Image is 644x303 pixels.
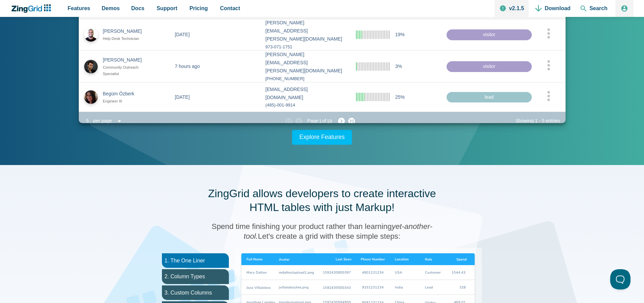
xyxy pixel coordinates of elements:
zg-button: prevpage [295,118,306,124]
div: [PERSON_NAME][EMAIL_ADDRESS][PERSON_NAME][DOMAIN_NAME] [265,19,345,43]
div: Begüm Özberk [103,90,148,98]
a: Explore Features [292,130,352,145]
div: visitor [447,61,532,72]
li: 2. Column Types [162,269,229,284]
div: 7 hours ago [175,63,200,71]
span: Page [307,117,318,125]
span: Support [157,4,177,13]
li: 3. Custom Columns [162,285,229,300]
div: [PERSON_NAME] [103,56,148,64]
div: per page [91,116,115,126]
h3: Spend time finishing your product rather than learning Let's create a grid with these simple steps: [204,222,440,241]
zg-button: nextpage [335,118,345,124]
span: Pricing [190,4,208,13]
a: ZingChart Logo. Click to return to the homepage [11,4,54,13]
span: Contact [220,4,240,13]
span: of [322,117,326,125]
span: Demos [102,4,120,13]
zg-text: 1 [534,118,539,123]
span: 3% [395,63,402,71]
span: 19% [395,31,405,39]
zg-text: 1 [319,119,322,123]
zg-text: 5 [541,118,546,123]
div: [PHONE_NUMBER] [265,75,345,82]
div: [EMAIL_ADDRESS][DOMAIN_NAME] [265,86,345,102]
zg-text: 19 [327,119,332,123]
div: 5 [84,116,91,126]
h2: ZingGrid allows developers to create interactive HTML tables with just Markup! [204,187,440,215]
div: lead [447,92,532,102]
div: [DATE] [175,31,190,39]
zg-button: lastpage [348,118,355,124]
zg-button: firstpage [285,118,292,124]
div: 973-071-1751 [265,43,345,50]
div: Help Desk Technician [103,36,148,42]
iframe: Help Scout Beacon - Open [610,269,630,289]
div: [PERSON_NAME][EMAIL_ADDRESS][PERSON_NAME][DOMAIN_NAME] [265,51,345,75]
div: [DATE] [175,93,190,101]
div: (485)-001-9914 [265,101,345,109]
div: Engineer III [103,98,148,104]
div: visitor [447,29,532,40]
div: Community Outreach Specialist [103,64,148,77]
li: 1. The One Liner [162,253,229,268]
span: Docs [131,4,144,13]
div: Showing - entries [516,117,560,125]
span: Features [68,4,90,13]
span: 25% [395,93,405,101]
div: [PERSON_NAME] [103,27,148,36]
